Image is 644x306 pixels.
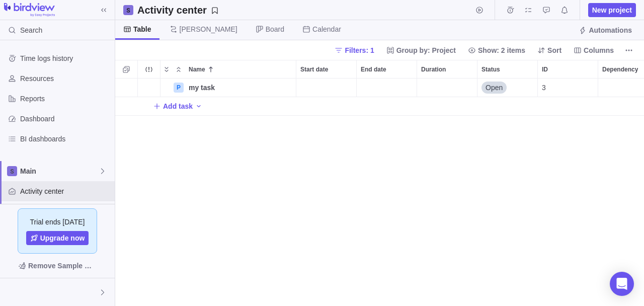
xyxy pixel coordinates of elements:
span: Filters: 1 [331,43,378,57]
div: Start date [296,79,357,97]
span: Remove Sample Data [28,260,97,272]
a: Time logs [503,8,517,16]
span: BI dashboards [20,134,111,144]
span: Duration [421,64,446,74]
span: Notifications [557,3,572,17]
span: Dashboard [20,114,111,124]
span: [PERSON_NAME] [180,24,237,34]
span: Group by: Project [382,43,460,57]
span: Show: 2 items [478,45,525,55]
span: Start date [300,64,328,74]
span: Automations [575,23,636,37]
span: Columns [570,43,618,57]
div: Duration [417,79,477,97]
div: Open [477,79,537,97]
span: my task [189,83,215,93]
a: Notifications [557,8,572,16]
span: Search [20,25,42,35]
span: More actions [622,43,636,57]
div: grid [115,79,644,306]
div: ID [538,79,598,97]
span: Time logs history [20,53,111,63]
span: Automations [589,25,632,35]
div: End date [357,79,417,97]
span: Name [189,64,205,74]
div: ID [538,60,598,78]
div: Mo Mo [6,286,18,298]
a: Approval requests [539,8,553,16]
h2: Activity center [137,3,207,17]
span: Expand [160,62,173,76]
span: Upgrade now [40,233,85,243]
span: Status [481,64,500,74]
span: End date [361,64,386,74]
span: New project [588,3,636,17]
span: Reports [20,94,111,104]
span: 3 [542,83,546,93]
span: Calendar [312,24,341,34]
div: End date [357,60,417,78]
span: Group by: Project [396,45,456,55]
div: Status [477,79,538,97]
span: Main [20,166,99,176]
span: Collapse [173,62,185,76]
span: Approval requests [539,3,553,17]
span: Table [133,24,151,34]
span: Add task [153,99,193,113]
span: Selection mode [119,62,133,76]
span: New project [592,5,632,15]
span: Add task [163,101,193,111]
div: 3 [538,79,598,97]
span: Filters: 1 [345,45,374,55]
div: Status [477,60,537,78]
span: Open [486,83,503,93]
span: Trial ends [DATE] [30,217,85,227]
span: Sort [547,45,561,55]
span: Dependency [602,64,638,74]
span: Add activity [195,99,203,113]
a: My assignments [521,8,535,16]
div: Start date [296,60,356,78]
img: logo [4,3,55,17]
span: Time logs [503,3,517,17]
span: Sort [533,43,566,57]
span: Columns [584,45,614,55]
span: Resources [20,73,111,84]
div: Open Intercom Messenger [610,272,634,296]
span: ID [542,64,548,74]
div: Name [160,79,296,97]
div: Name [185,60,296,78]
span: My assignments [521,3,535,17]
span: Save your current layout and filters as a View [133,3,223,17]
div: Trouble indication [138,79,160,97]
div: my task [185,79,296,97]
div: Duration [417,60,477,78]
span: Board [266,24,284,34]
span: Remove Sample Data [8,258,107,274]
span: Start timer [472,3,487,17]
div: P [174,83,184,93]
a: Upgrade now [26,231,89,245]
span: Activity center [20,186,111,196]
span: Show: 2 items [464,43,529,57]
